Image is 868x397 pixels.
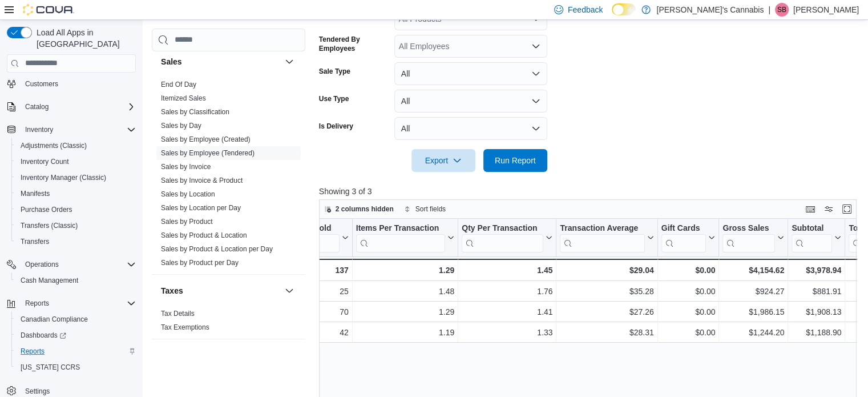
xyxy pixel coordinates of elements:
[161,231,247,240] span: Sales by Product & Location
[11,186,140,202] button: Manifests
[722,263,784,277] div: $4,154.62
[495,155,536,166] span: Run Report
[840,202,854,216] button: Enter fullscreen
[16,344,136,358] span: Reports
[21,100,136,114] span: Catalog
[161,323,209,332] span: Tax Exemptions
[822,202,835,216] button: Display options
[21,221,78,230] span: Transfers (Classic)
[11,154,140,170] button: Inventory Count
[11,359,140,375] button: [US_STATE] CCRS
[21,173,106,182] span: Inventory Manager (Classic)
[777,3,786,17] span: SB
[2,75,140,92] button: Customers
[16,344,49,358] a: Reports
[161,323,209,331] a: Tax Exemptions
[11,218,140,234] button: Transfers (Classic)
[722,223,784,252] button: Gross Sales
[11,138,140,154] button: Adjustments (Classic)
[462,223,543,234] div: Qty Per Transaction
[21,205,72,214] span: Purchase Orders
[16,155,136,169] span: Inventory Count
[21,363,80,372] span: [US_STATE] CCRS
[531,42,540,51] button: Open list of options
[16,187,136,200] span: Manifests
[25,102,49,111] span: Catalog
[792,223,832,234] div: Subtotal
[161,245,273,253] a: Sales by Product & Location per Day
[560,223,644,234] div: Transaction Average
[394,117,547,140] button: All
[298,263,348,277] div: 137
[336,204,394,214] span: 2 columns hidden
[161,231,247,239] a: Sales by Product & Location
[418,149,469,172] span: Export
[16,203,136,216] span: Purchase Orders
[161,176,243,185] span: Sales by Invoice & Product
[298,223,339,252] div: Net Sold
[21,258,136,271] span: Operations
[161,217,213,226] span: Sales by Product
[462,223,543,252] div: Qty Per Transaction
[612,3,636,15] input: Dark Mode
[722,223,775,252] div: Gross Sales
[21,258,63,271] button: Operations
[21,296,54,310] button: Reports
[21,276,78,285] span: Cash Management
[21,331,66,340] span: Dashboards
[319,186,862,197] p: Showing 3 of 3
[319,35,390,53] label: Tendered By Employees
[560,223,653,252] button: Transaction Average
[661,223,706,234] div: Gift Cards
[21,347,45,356] span: Reports
[319,122,353,131] label: Is Delivery
[16,203,77,216] a: Purchase Orders
[11,234,140,250] button: Transfers
[16,219,82,232] a: Transfers (Classic)
[722,284,784,298] div: $924.27
[161,203,241,212] span: Sales by Location per Day
[775,3,789,17] div: Shaun Bryan
[298,223,348,252] button: Net Sold
[161,259,239,267] a: Sales by Product per Day
[356,223,454,252] button: Items Per Transaction
[661,223,715,252] button: Gift Cards
[16,171,136,185] span: Inventory Manager (Classic)
[2,295,140,311] button: Reports
[356,263,454,277] div: 1.29
[792,263,841,277] div: $3,978.94
[16,274,83,287] a: Cash Management
[356,326,455,339] div: 1.19
[21,123,136,137] span: Inventory
[11,327,140,343] a: Dashboards
[11,311,140,327] button: Canadian Compliance
[21,296,136,310] span: Reports
[462,284,552,298] div: 1.76
[560,284,653,298] div: $35.28
[161,162,211,171] span: Sales by Invoice
[16,328,71,342] a: Dashboards
[16,328,136,342] span: Dashboards
[161,244,273,254] span: Sales by Product & Location per Day
[483,149,547,172] button: Run Report
[23,4,74,15] img: Cova
[282,55,296,69] button: Sales
[804,202,817,216] button: Keyboard shortcuts
[25,79,58,89] span: Customers
[161,285,183,296] h3: Taxes
[319,67,350,76] label: Sale Type
[462,305,552,319] div: 1.41
[21,157,69,166] span: Inventory Count
[411,149,475,172] button: Export
[161,163,211,171] a: Sales by Invoice
[16,360,136,374] span: Washington CCRS
[161,149,255,157] a: Sales by Employee (Tendered)
[16,312,92,326] a: Canadian Compliance
[21,141,87,150] span: Adjustments (Classic)
[612,15,612,16] span: Dark Mode
[161,218,213,226] a: Sales by Product
[560,223,644,252] div: Transaction Average
[161,190,215,198] a: Sales by Location
[25,125,53,134] span: Inventory
[298,223,339,234] div: Net Sold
